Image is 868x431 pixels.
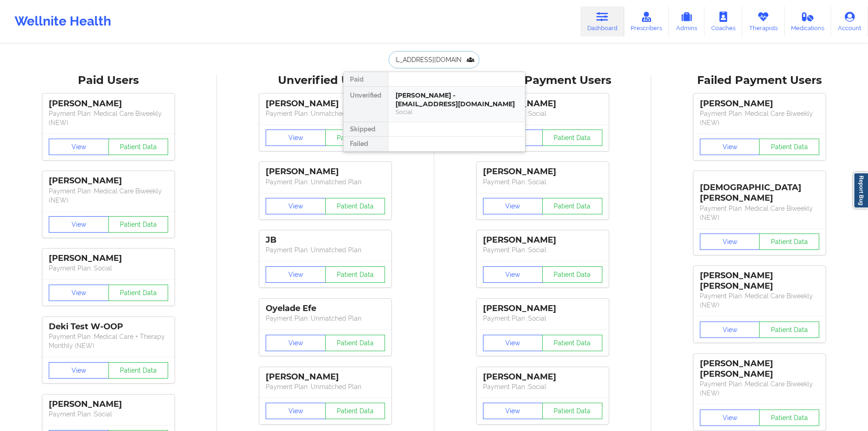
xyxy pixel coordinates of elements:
button: Patient Data [108,216,169,233]
button: View [266,403,326,419]
div: Paid [344,72,388,87]
a: Report Bug [853,172,868,208]
div: [PERSON_NAME] - [EMAIL_ADDRESS][DOMAIN_NAME] [395,91,518,108]
button: View [700,322,760,338]
div: Unverified [344,87,388,122]
button: View [266,335,326,351]
p: Payment Plan : Social [483,382,602,391]
div: [PERSON_NAME] [483,303,602,314]
button: Patient Data [759,139,819,155]
p: Payment Plan : Medical Care Biweekly (NEW) [700,204,819,222]
div: [PERSON_NAME] [483,372,602,382]
button: Patient Data [325,266,385,283]
a: Dashboard [580,6,624,36]
div: Unverified Users [223,73,427,88]
div: [PERSON_NAME] [PERSON_NAME] [700,270,819,291]
button: Patient Data [108,139,169,155]
div: [PERSON_NAME] [49,399,168,410]
div: Skipped Payment Users [441,73,645,88]
p: Payment Plan : Unmatched Plan [266,382,385,391]
button: Patient Data [325,403,385,419]
button: Patient Data [542,266,602,283]
div: Social [395,108,518,116]
button: View [483,335,543,351]
p: Payment Plan : Social [483,314,602,323]
div: [PERSON_NAME] [700,99,819,109]
p: Payment Plan : Social [483,109,602,118]
button: Patient Data [542,335,602,351]
button: View [700,234,760,250]
p: Payment Plan : Medical Care Biweekly (NEW) [700,109,819,127]
button: Patient Data [542,130,602,146]
button: Patient Data [759,234,819,250]
p: Payment Plan : Unmatched Plan [266,314,385,323]
button: View [700,410,760,426]
button: Patient Data [542,198,602,214]
div: [PERSON_NAME] [49,253,168,264]
div: Deki Test W-OOP [49,322,168,332]
button: View [266,266,326,283]
p: Payment Plan : Unmatched Plan [266,177,385,187]
button: Patient Data [325,198,385,214]
div: JB [266,235,385,245]
div: Failed [344,137,388,151]
button: Patient Data [325,335,385,351]
div: Failed Payment Users [657,73,862,88]
div: [PERSON_NAME] [49,176,168,186]
p: Payment Plan : Unmatched Plan [266,109,385,118]
p: Payment Plan : Social [483,245,602,254]
p: Payment Plan : Social [49,410,168,419]
div: Paid Users [6,73,211,88]
div: Skipped [344,122,388,137]
button: View [49,139,109,155]
button: Patient Data [325,130,385,146]
p: Payment Plan : Medical Care Biweekly (NEW) [49,109,168,127]
a: Account [831,6,868,36]
div: [PERSON_NAME] [266,372,385,382]
div: [DEMOGRAPHIC_DATA][PERSON_NAME] [700,176,819,203]
button: Patient Data [108,362,169,379]
a: Admins [669,6,704,36]
button: View [483,198,543,214]
div: [PERSON_NAME] [266,99,385,109]
div: [PERSON_NAME] [483,166,602,177]
p: Payment Plan : Medical Care + Therapy Monthly (NEW) [49,332,168,350]
button: Patient Data [542,403,602,419]
div: [PERSON_NAME] [483,235,602,245]
p: Payment Plan : Social [483,177,602,187]
p: Payment Plan : Medical Care Biweekly (NEW) [700,291,819,310]
button: View [700,139,760,155]
p: Payment Plan : Social [49,264,168,273]
button: View [49,285,109,301]
button: View [49,362,109,379]
button: View [266,130,326,146]
button: Patient Data [108,285,169,301]
div: [PERSON_NAME] [PERSON_NAME] [700,358,819,379]
button: View [483,266,543,283]
p: Payment Plan : Medical Care Biweekly (NEW) [49,187,168,205]
div: [PERSON_NAME] [483,99,602,109]
a: Therapists [742,6,785,36]
button: View [266,198,326,214]
button: View [49,216,109,233]
button: View [483,403,543,419]
div: [PERSON_NAME] [266,166,385,177]
button: Patient Data [759,322,819,338]
a: Coaches [704,6,742,36]
p: Payment Plan : Medical Care Biweekly (NEW) [700,379,819,398]
div: Oyelade Efe [266,303,385,314]
div: [PERSON_NAME] [49,99,168,109]
p: Payment Plan : Unmatched Plan [266,245,385,254]
a: Prescribers [624,6,669,36]
a: Medications [785,6,832,36]
button: Patient Data [759,410,819,426]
